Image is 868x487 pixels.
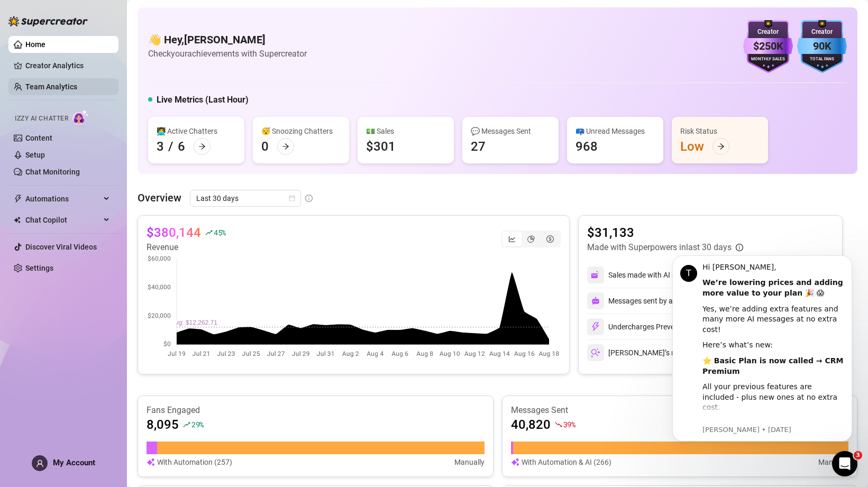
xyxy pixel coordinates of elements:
span: user [36,460,44,467]
div: 0 [261,138,269,155]
div: 968 [575,138,598,155]
span: Izzy AI Chatter [15,114,68,124]
div: Monthly Sales [743,56,793,63]
h5: Live Metrics (Last Hour) [157,94,249,106]
a: Team Analytics [25,82,77,91]
div: 90K [797,38,847,54]
iframe: Intercom live chat [832,451,857,476]
img: svg%3e [147,456,155,468]
article: Manually [454,456,485,468]
img: logo-BBDzfeDw.svg [8,16,88,26]
span: Chat Copilot [25,212,100,228]
a: Setup [25,151,45,159]
div: [PERSON_NAME]’s messages and PPVs tracked [587,344,765,361]
div: Creator [743,27,793,37]
span: My Account [53,458,95,467]
div: 💬 Messages Sent [471,125,550,137]
div: 6 [178,138,185,155]
article: 8,095 [147,416,179,433]
span: 39 % [563,419,575,429]
h4: 👋 Hey, [PERSON_NAME] [148,32,307,47]
a: Discover Viral Videos [25,243,97,251]
span: fall [555,421,562,428]
div: 😴 Snoozing Chatters [261,125,341,137]
div: 3 [157,138,164,155]
span: arrow-right [717,143,725,150]
span: pie-chart [527,235,535,243]
img: purple-badge-B9DA21FR.svg [743,20,793,73]
article: Revenue [147,241,226,254]
img: Chat Copilot [14,216,21,224]
article: Made with Superpowers in last 30 days [587,241,732,254]
img: svg%3e [591,348,600,357]
div: Messages sent by automations & AI [587,292,726,309]
div: Total Fans [797,56,847,63]
img: svg%3e [591,270,600,280]
div: You now get full analytics with advanced creator stats, sales tracking, chatter performance, and ... [46,179,188,231]
div: 💵 Sales [366,125,445,137]
article: $380,144 [147,224,201,241]
span: arrow-right [198,143,206,150]
img: AI Chatter [72,109,89,125]
div: Sales made with AI & Automations [608,269,730,281]
article: Check your achievements with Supercreator [148,47,307,60]
article: 40,820 [511,416,551,433]
div: $250K [743,38,793,54]
span: dollar-circle [546,235,554,243]
div: Risk Status [680,125,760,137]
article: Messages Sent [511,405,849,416]
span: 45 % [214,227,226,237]
span: calendar [289,195,295,201]
div: 27 [471,138,486,155]
p: Message from Tanya, sent 3d ago [46,186,188,195]
span: arrow-right [282,143,289,150]
article: Manually [818,456,848,468]
a: Content [25,134,52,142]
img: svg%3e [511,456,519,468]
span: rise [183,421,190,428]
article: Fans Engaged [147,405,485,416]
span: thunderbolt [14,195,22,203]
span: 3 [854,451,862,460]
article: With Automation & AI (266) [522,456,611,468]
a: Settings [25,264,53,272]
a: Home [25,40,45,49]
span: Last 30 days [196,190,295,206]
div: Undercharges Prevented by PriceGuard [587,318,737,335]
div: 📪 Unread Messages [575,125,655,137]
img: blue-badge-DgoSNQY1.svg [797,20,847,73]
a: Creator Analytics [25,57,110,74]
span: line-chart [508,235,516,243]
div: 👩‍💻 Active Chatters [157,125,236,137]
span: rise [205,229,213,236]
a: Chat Monitoring [25,168,80,176]
iframe: Intercom notifications message [656,240,868,458]
span: 29 % [191,419,204,429]
div: segmented control [501,231,561,247]
span: info-circle [305,195,313,202]
div: Creator [797,27,847,37]
div: $301 [366,138,396,155]
article: Overview [138,190,181,206]
img: svg%3e [591,297,600,305]
img: svg%3e [591,322,600,332]
article: $31,133 [587,224,743,241]
span: Automations [25,190,100,207]
article: With Automation (257) [157,456,232,468]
